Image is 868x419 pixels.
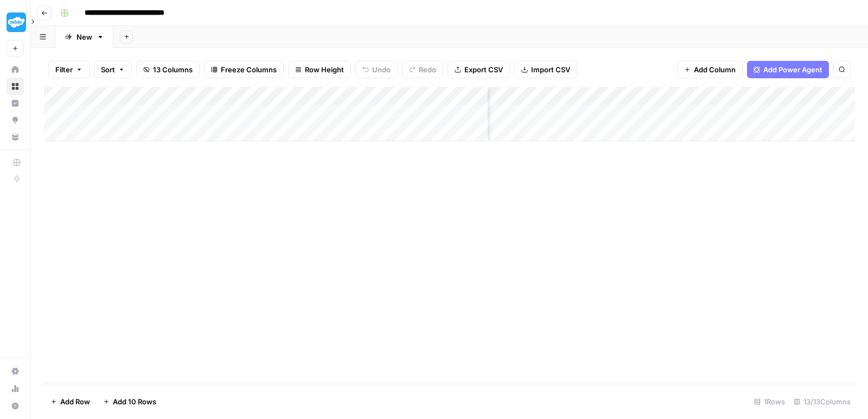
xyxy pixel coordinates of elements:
img: Twinkl Logo [7,12,26,32]
div: 13/13 Columns [789,393,855,410]
button: Filter [48,61,90,78]
div: 1 Rows [750,393,789,410]
span: Add Column [694,64,736,75]
span: Filter [55,64,73,75]
span: Add 10 Rows [113,396,156,407]
button: Sort [94,61,132,78]
button: Row Height [288,61,351,78]
span: 13 Columns [153,64,193,75]
button: Add Power Agent [747,61,829,78]
a: Opportunities [7,111,24,129]
span: Sort [101,64,115,75]
a: Browse [7,78,24,95]
button: Workspace: Twinkl [7,9,24,36]
a: Insights [7,95,24,112]
button: Add Row [44,393,97,410]
button: Help + Support [7,397,24,415]
button: Undo [355,61,398,78]
a: Home [7,61,24,78]
span: Export CSV [464,64,503,75]
button: Freeze Columns [204,61,284,78]
a: Your Data [7,128,24,146]
button: Import CSV [514,61,577,78]
button: Redo [402,61,443,78]
span: Import CSV [531,64,570,75]
span: Add Row [60,396,90,407]
button: Add Column [677,61,743,78]
span: Freeze Columns [221,64,277,75]
button: 13 Columns [136,61,200,78]
span: Redo [419,64,436,75]
div: New [76,32,92,42]
a: Usage [7,380,24,397]
span: Undo [372,64,391,75]
span: Add Power Agent [763,64,822,75]
button: Add 10 Rows [97,393,163,410]
button: Export CSV [448,61,510,78]
span: Row Height [305,64,344,75]
a: Settings [7,362,24,380]
a: New [55,26,113,48]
